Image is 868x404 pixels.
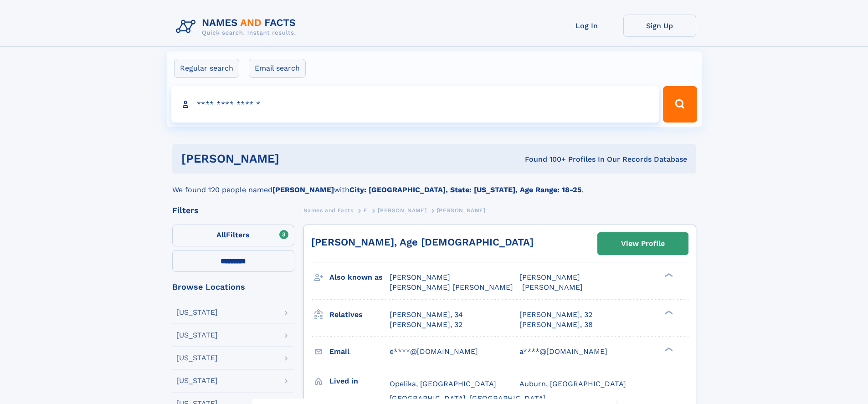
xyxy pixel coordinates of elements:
div: Browse Locations [172,283,294,291]
a: Sign Up [623,15,696,37]
a: [PERSON_NAME], 38 [519,320,593,330]
div: ❯ [663,309,673,315]
span: [PERSON_NAME] [PERSON_NAME] [390,283,513,291]
h3: Relatives [329,307,390,322]
div: Filters [172,206,294,215]
span: [GEOGRAPHIC_DATA], [GEOGRAPHIC_DATA] [390,394,546,403]
div: [US_STATE] [176,332,218,339]
b: [PERSON_NAME] [272,185,334,194]
span: Opelika, [GEOGRAPHIC_DATA] [390,379,496,388]
a: View Profile [598,233,688,255]
div: [US_STATE] [176,309,218,316]
span: All [216,230,226,239]
span: [PERSON_NAME] [437,207,486,214]
span: E [364,207,368,214]
span: [PERSON_NAME] [390,273,450,281]
span: [PERSON_NAME] [378,207,426,214]
a: [PERSON_NAME] [378,205,426,216]
span: Auburn, [GEOGRAPHIC_DATA] [519,379,626,388]
label: Email search [249,59,306,78]
button: Search Button [663,86,697,123]
div: ❯ [663,346,673,352]
div: We found 120 people named with . [172,174,696,195]
label: Regular search [174,59,239,78]
a: [PERSON_NAME], 32 [519,310,592,320]
div: Found 100+ Profiles In Our Records Database [402,154,687,164]
a: [PERSON_NAME], 32 [390,320,462,330]
h1: [PERSON_NAME] [181,153,402,164]
h3: Lived in [329,373,390,389]
h3: Also known as [329,270,390,285]
div: [US_STATE] [176,377,218,384]
div: View Profile [621,233,665,254]
input: search input [171,86,659,123]
h3: Email [329,344,390,359]
a: [PERSON_NAME], 34 [390,310,463,320]
div: ❯ [663,272,673,278]
a: [PERSON_NAME], Age [DEMOGRAPHIC_DATA] [311,236,534,248]
a: Log In [550,15,623,37]
a: Names and Facts [303,205,354,216]
label: Filters [172,225,294,246]
a: E [364,205,368,216]
span: [PERSON_NAME] [522,283,583,291]
span: [PERSON_NAME] [519,273,580,281]
b: City: [GEOGRAPHIC_DATA], State: [US_STATE], Age Range: 18-25 [349,185,581,194]
div: [US_STATE] [176,354,218,362]
img: Logo Names and Facts [172,15,303,39]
